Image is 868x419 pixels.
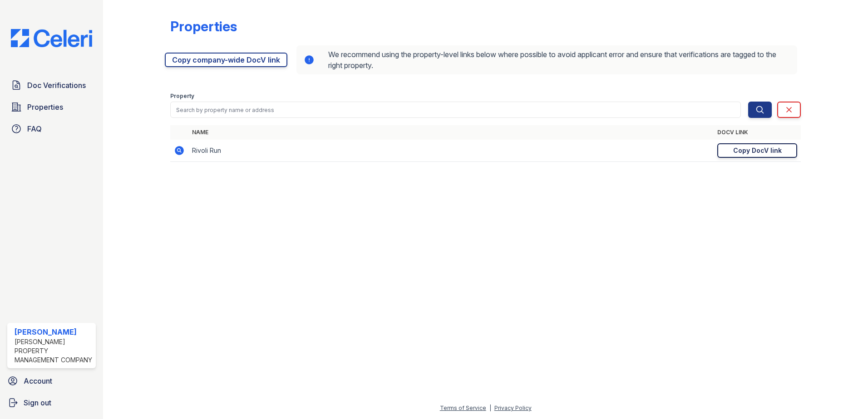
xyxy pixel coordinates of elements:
img: CE_Logo_Blue-a8612792a0a2168367f1c8372b55b34899dd931a85d93a1a3d3e32e68fde9ad4.png [4,29,99,47]
a: FAQ [7,120,96,138]
span: Doc Verifications [27,80,86,91]
span: FAQ [27,123,42,134]
div: We recommend using the property-level links below where possible to avoid applicant error and ens... [296,45,797,74]
a: Properties [7,98,96,116]
label: Property [170,93,194,100]
td: Rivoli Run [188,140,714,162]
div: [PERSON_NAME] Property Management Company [15,337,92,365]
a: Privacy Policy [494,404,532,411]
div: Properties [170,18,237,34]
a: Copy DocV link [717,143,797,158]
div: [PERSON_NAME] [15,326,92,337]
span: Properties [27,102,63,112]
a: Terms of Service [440,404,486,411]
th: DocV Link [714,125,801,140]
span: Account [24,375,52,386]
a: Account [4,372,99,390]
div: Copy DocV link [733,146,782,155]
div: | [489,404,491,411]
a: Copy company-wide DocV link [165,53,287,67]
input: Search by property name or address [170,102,741,118]
th: Name [188,125,714,140]
span: Sign out [24,397,51,408]
a: Sign out [4,394,99,412]
a: Doc Verifications [7,76,96,94]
